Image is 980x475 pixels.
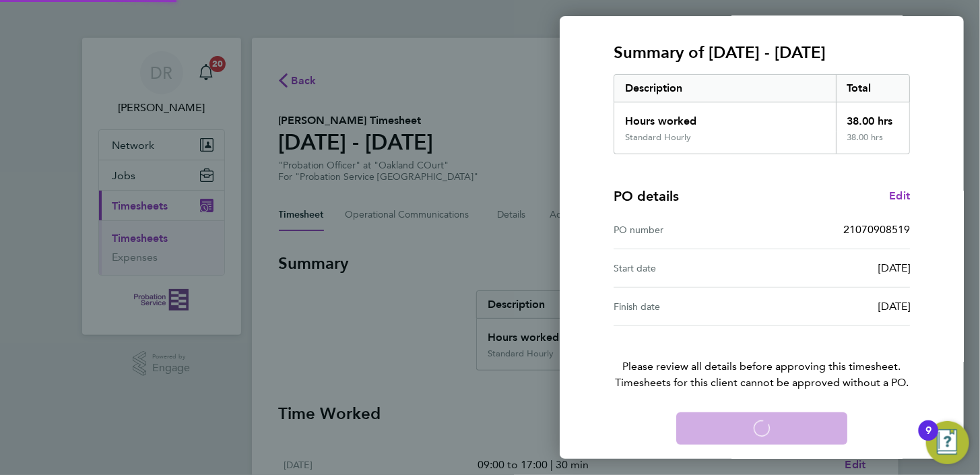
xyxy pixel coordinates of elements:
div: Finish date [614,298,762,315]
h4: PO details [614,187,679,205]
div: Description [614,75,836,102]
button: Open Resource Center, 9 new notifications [926,421,969,464]
span: 21070908519 [843,223,910,236]
div: [DATE] [762,298,910,315]
div: [DATE] [762,260,910,276]
div: 38.00 hrs [836,102,910,132]
div: 9 [925,431,932,448]
span: Timesheets for this client cannot be approved without a PO. [597,375,926,391]
div: PO number [614,222,762,238]
div: Hours worked [614,102,836,132]
div: Summary of 22 - 28 Sep 2025 [614,74,910,154]
span: Edit [889,189,910,202]
div: Total [836,75,910,102]
div: Standard Hourly [625,132,691,143]
p: Please review all details before approving this timesheet. [597,326,926,391]
a: Edit [889,188,910,204]
div: 38.00 hrs [836,132,910,154]
div: Start date [614,260,762,276]
h3: Summary of [DATE] - [DATE] [614,42,910,63]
